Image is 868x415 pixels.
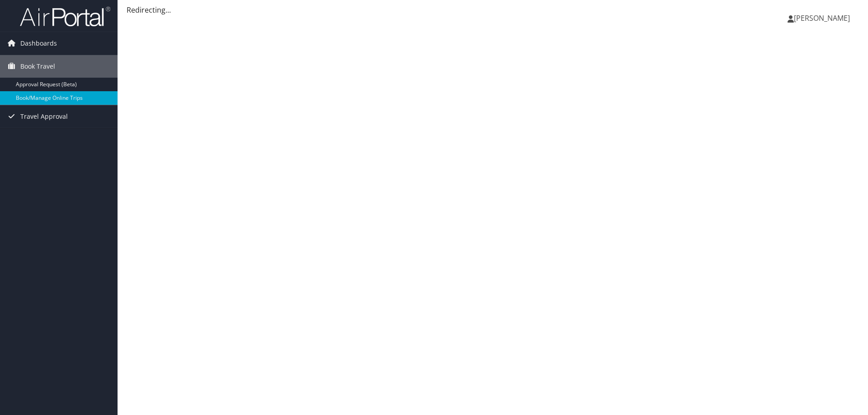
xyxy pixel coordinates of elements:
[20,105,68,128] span: Travel Approval
[788,5,859,32] a: [PERSON_NAME]
[20,6,110,27] img: airportal-logo.png
[20,55,55,78] span: Book Travel
[794,13,850,23] span: [PERSON_NAME]
[20,32,57,55] span: Dashboards
[127,5,859,15] div: Redirecting...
